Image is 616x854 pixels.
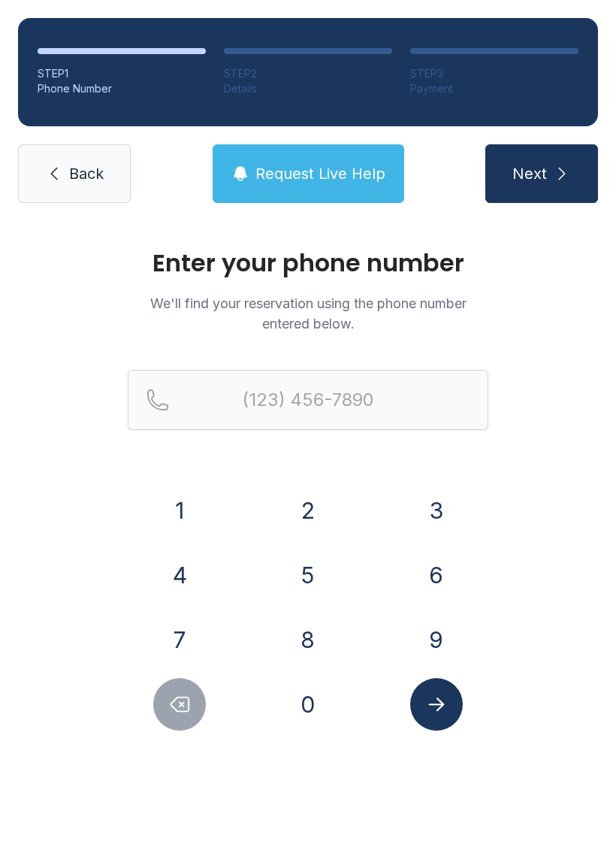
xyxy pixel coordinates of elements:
[410,613,463,666] button: 9
[38,81,206,96] div: Phone Number
[410,81,578,96] div: Payment
[128,293,488,334] p: We'll find your reservation using the phone number entered below.
[128,251,488,275] h1: Enter your phone number
[69,163,104,184] span: Back
[153,613,206,666] button: 7
[410,678,463,731] button: Submit lookup form
[255,163,385,184] span: Request Live Help
[410,66,578,81] div: STEP 3
[153,678,206,731] button: Delete number
[38,66,206,81] div: STEP 1
[153,549,206,601] button: 4
[282,549,334,601] button: 5
[410,549,463,601] button: 6
[410,484,463,537] button: 3
[282,613,334,666] button: 8
[282,678,334,731] button: 0
[512,163,547,184] span: Next
[224,66,392,81] div: STEP 2
[128,370,488,430] input: Reservation phone number
[224,81,392,96] div: Details
[153,484,206,537] button: 1
[282,484,334,537] button: 2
